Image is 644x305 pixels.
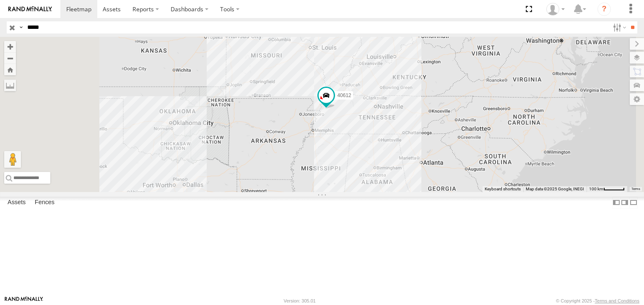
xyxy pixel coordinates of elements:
label: Map Settings [630,93,644,105]
a: Visit our Website [5,297,43,305]
span: 40612 [337,92,351,98]
span: Map data ©2025 Google, INEGI [526,187,584,191]
span: 100 km [589,187,603,191]
button: Keyboard shortcuts [485,186,521,192]
button: Zoom in [4,41,16,52]
i: ? [597,3,611,16]
button: Zoom Home [4,64,16,75]
label: Assets [3,197,30,208]
div: © Copyright 2025 - [556,298,639,303]
div: Alfonso Garay [543,3,568,15]
label: Dock Summary Table to the Right [621,197,629,209]
button: Zoom out [4,52,16,64]
a: Terms and Conditions [595,298,639,303]
div: Version: 305.01 [284,298,316,303]
img: rand-logo.svg [8,6,52,12]
label: Fences [31,197,59,208]
label: Hide Summary Table [629,197,638,209]
button: Map Scale: 100 km per 47 pixels [587,186,627,192]
button: Drag Pegman onto the map to open Street View [4,151,21,168]
label: Search Query [18,21,24,33]
label: Dock Summary Table to the Left [612,197,621,209]
label: Search Filter Options [610,21,628,33]
label: Measure [4,79,16,91]
a: Terms [631,187,640,191]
